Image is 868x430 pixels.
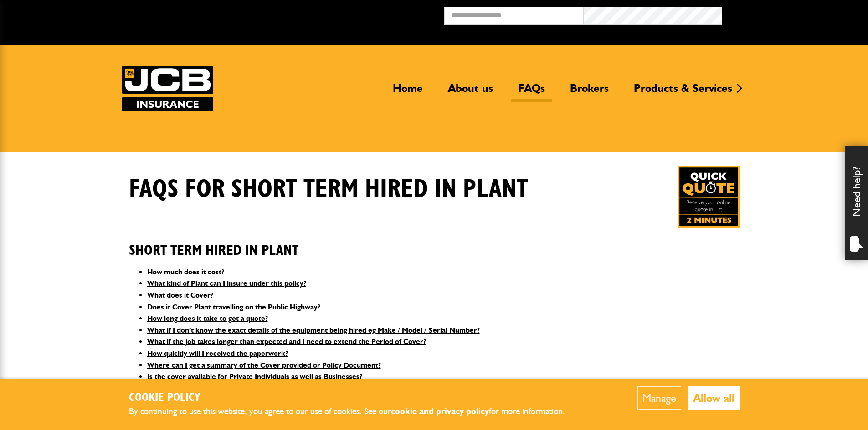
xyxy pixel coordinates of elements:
a: What if the job takes longer than expected and I need to extend the Period of Cover? [147,337,426,346]
a: cookie and privacy policy [391,406,489,416]
a: About us [441,81,500,102]
a: How much does it cost? [147,268,224,276]
a: How quickly will I received the paperwork? [147,349,288,358]
img: Quick Quote [678,166,740,228]
a: JCB Insurance Services [122,66,213,111]
h2: Cookie Policy [129,391,580,405]
a: Brokers [563,81,616,102]
a: Home [386,81,430,102]
h2: Short Term Hired In Plant [129,228,740,259]
a: Products & Services [627,81,739,102]
a: What does it Cover? [147,291,213,299]
img: JCB Insurance Services logo [122,66,213,111]
a: FAQs [511,81,552,102]
a: Get your insurance quote in just 2-minutes [678,166,740,228]
p: By continuing to use this website, you agree to our use of cookies. See our for more information. [129,405,580,419]
a: What if I don’t know the exact details of the equipment being hired eg Make / Model / Serial Number? [147,326,480,334]
a: What kind of Plant can I insure under this policy? [147,279,306,288]
button: Manage [637,386,681,410]
a: Is the cover available for Private Individuals as well as Businesses? [147,372,362,381]
a: Where can I get a summary of the Cover provided or Policy Document? [147,361,381,369]
button: Allow all [688,386,740,410]
h1: FAQS for Short Term Hired In Plant [129,174,528,205]
button: Broker Login [722,7,861,21]
a: Does it Cover Plant travelling on the Public Highway? [147,303,320,311]
div: Need help? [845,146,868,260]
a: How long does it take to get a quote? [147,314,268,323]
